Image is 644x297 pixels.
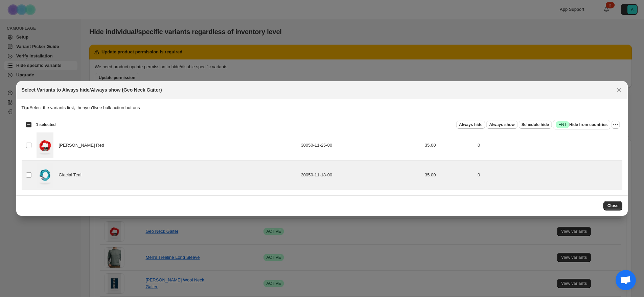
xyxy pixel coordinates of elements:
button: More actions [612,121,620,129]
h2: Select Variants to Always hide/Always show (Geo Neck Gaiter) [22,86,162,93]
button: Close [614,85,624,95]
button: Always hide [456,121,485,129]
button: Schedule hide [519,121,552,129]
span: ENT [558,122,567,127]
td: 35.00 [423,130,476,160]
td: 30050-11-25-00 [299,130,423,160]
span: Close [607,203,619,208]
span: Schedule hide [522,122,549,127]
img: Alpine-fit-Geo-NeckGaiter-autumn_alder_red_2.png [37,132,53,158]
span: Always hide [459,122,482,127]
td: 30050-11-18-00 [299,160,423,190]
span: [PERSON_NAME] Red [59,142,108,149]
td: 0 [476,130,623,160]
button: Always show [486,121,517,129]
a: Open chat [616,270,636,290]
button: Close [603,201,623,211]
button: SuccessENTHide from countries [553,120,610,129]
td: 35.00 [423,160,476,190]
span: Hide from countries [556,121,607,128]
span: Always show [489,122,514,127]
p: Select the variants first, then you'll see bulk action buttons [22,104,623,111]
td: 0 [476,160,623,190]
img: Alpine-fit-Geo-NeckGaiter-Glacial_Teal_2.png [37,163,53,188]
span: 1 selected [36,122,56,127]
span: Glacial Teal [59,172,85,178]
strong: Tip: [22,105,30,110]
